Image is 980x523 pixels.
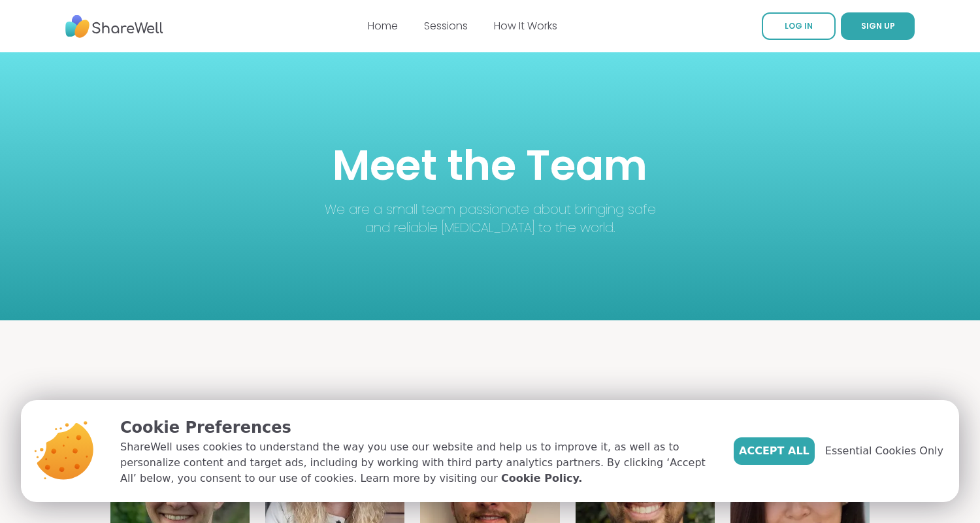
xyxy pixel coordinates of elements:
[323,200,657,237] p: We are a small team passionate about bringing safe and reliable [MEDICAL_DATA] to the world.
[785,20,813,31] span: LOG IN
[323,136,657,195] h1: Meet the Team
[120,416,713,439] p: Cookie Preferences
[120,439,713,486] p: ShareWell uses cookies to understand the way you use our website and help us to improve it, as we...
[494,18,557,33] a: How It Works
[368,18,398,33] a: Home
[762,12,836,40] a: LOG IN
[739,443,809,459] span: Accept All
[65,8,163,44] img: ShareWell Nav Logo
[841,12,915,40] button: SIGN UP
[501,471,582,486] a: Cookie Policy.
[825,443,943,459] span: Essential Cookies Only
[424,18,468,33] a: Sessions
[734,437,815,465] button: Accept All
[861,20,895,31] span: SIGN UP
